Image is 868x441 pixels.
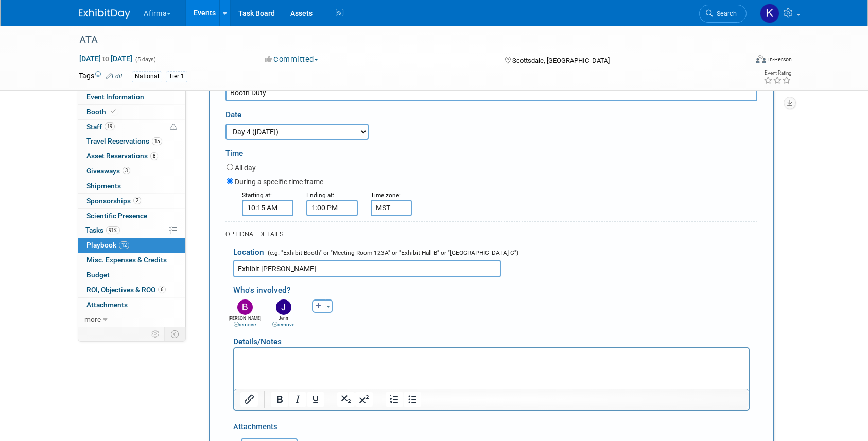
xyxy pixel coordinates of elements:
a: more [78,312,185,327]
span: Asset Reservations [86,152,158,160]
span: 6 [158,286,166,293]
span: 8 [150,152,158,160]
div: Details/Notes [233,328,750,347]
span: Staff [86,122,115,131]
label: During a specific time frame [235,177,323,187]
a: Booth [78,105,185,119]
span: 15 [152,137,162,145]
span: Scientific Presence [86,211,147,220]
span: 12 [119,241,129,249]
img: B.jpg [237,299,253,315]
input: End Time [306,200,358,216]
a: Playbook12 [78,238,185,253]
span: more [84,315,101,323]
td: Personalize Event Tab Strip [147,327,165,341]
div: [PERSON_NAME] [228,315,262,328]
a: Search [699,5,747,23]
button: Bold [271,392,288,407]
button: Bullet list [404,392,421,407]
span: Search [713,10,737,17]
span: (5 days) [134,56,156,63]
span: 2 [133,197,141,204]
div: Date [225,101,438,124]
a: remove [272,322,294,327]
span: Location [233,248,264,257]
div: National [132,71,162,82]
img: J.jpg [276,299,291,315]
a: remove [234,322,256,327]
a: Giveaways3 [78,164,185,179]
span: ROI, Objectives & ROO [86,286,166,294]
span: Giveaways [86,167,130,175]
span: Shipments [86,182,121,190]
label: All day [235,163,256,173]
small: Ending at: [306,191,334,199]
a: Sponsorships2 [78,194,185,208]
img: Keirsten Davis [760,4,779,23]
a: Budget [78,268,185,283]
a: Misc. Expenses & Credits [78,253,185,268]
span: 91% [106,226,120,234]
div: Jenn [267,315,300,328]
img: Format-Inperson.png [756,55,766,63]
span: to [101,55,111,63]
a: Scientific Presence [78,209,185,223]
button: Subscript [337,392,355,407]
a: Attachments [78,298,185,312]
div: ATA [76,31,731,49]
span: Travel Reservations [86,137,162,145]
span: 3 [123,167,130,174]
span: Sponsorships [86,197,141,205]
span: Playbook [86,241,129,249]
span: Booth [86,108,118,116]
a: Travel Reservations15 [78,134,185,149]
button: Underline [307,392,324,407]
button: Insert/edit link [240,392,258,407]
div: OPTIONAL DETAILS: [225,230,757,239]
a: Asset Reservations8 [78,149,185,164]
td: Tags [79,70,123,82]
div: Time [225,140,757,162]
i: Booth reservation complete [111,109,116,114]
img: ExhibitDay [79,9,130,19]
button: Numbered list [386,392,403,407]
a: ROI, Objectives & ROO6 [78,283,185,297]
small: Starting at: [242,191,272,199]
span: Event Information [86,93,144,101]
span: (e.g. "Exhibit Booth" or "Meeting Room 123A" or "Exhibit Hall B" or "[GEOGRAPHIC_DATA] C") [266,249,518,256]
span: [DATE] [DATE] [79,54,133,63]
iframe: Rich Text Area [234,348,749,389]
span: Attachments [86,301,128,309]
div: Who's involved? [233,280,757,297]
button: Committed [261,54,322,65]
div: In-Person [768,56,792,63]
div: Tier 1 [166,71,187,82]
small: Time zone: [371,191,401,199]
a: Shipments [78,179,185,193]
td: Toggle Event Tabs [165,327,186,341]
input: Start Time [242,200,293,216]
a: Staff19 [78,120,185,134]
a: Edit [106,73,123,80]
span: 19 [105,122,115,130]
span: Tasks [85,226,120,234]
a: Event Information [78,90,185,104]
span: Scottsdale, [GEOGRAPHIC_DATA] [512,57,610,64]
div: Event Format [686,54,792,69]
span: Potential Scheduling Conflict -- at least one attendee is tagged in another overlapping event. [170,122,177,132]
button: Superscript [355,392,373,407]
div: Event Rating [763,70,791,76]
span: Misc. Expenses & Credits [86,256,167,264]
button: Italic [289,392,306,407]
a: Tasks91% [78,223,185,238]
span: Budget [86,271,110,279]
div: Attachments [233,421,298,435]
